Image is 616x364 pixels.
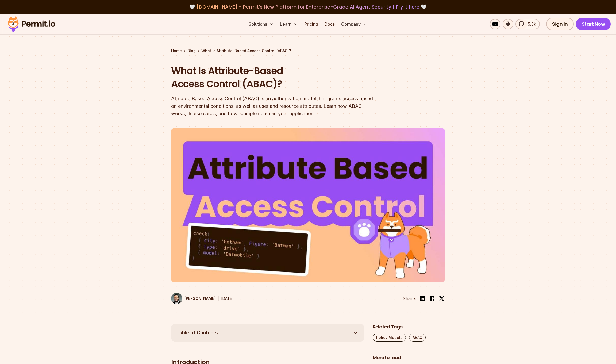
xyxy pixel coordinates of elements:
img: linkedin [419,295,426,302]
a: [PERSON_NAME] [171,293,215,304]
a: Sign In [546,18,574,30]
button: Solutions [247,19,276,29]
h1: What Is Attribute-Based Access Control (ABAC)? [171,64,376,91]
h2: Related Tags [373,324,445,330]
a: Pricing [302,19,320,29]
img: Permit logo [5,15,58,33]
div: / / [171,48,445,53]
a: Policy Models [373,334,406,342]
a: 5.3k [515,19,540,29]
img: Gabriel L. Manor [171,293,182,304]
img: twitter [439,296,444,301]
li: Share: [403,295,416,302]
div: 🤍 🤍 [13,3,603,11]
p: [PERSON_NAME] [184,296,215,301]
time: [DATE] [221,296,234,301]
img: What Is Attribute-Based Access Control (ABAC)? [171,128,445,282]
a: Blog [187,48,196,53]
a: Try it here [395,3,419,10]
span: Table of Contents [176,329,218,336]
button: Learn [278,19,300,29]
div: Attribute Based Access Control (ABAC) is an authorization model that grants access based on envir... [171,95,376,117]
h2: More to read [373,354,445,361]
div: | [218,295,219,302]
a: ABAC [409,334,426,342]
span: 5.3k [525,21,536,27]
a: Home [171,48,182,53]
a: Start Now [576,18,611,30]
a: Docs [322,19,337,29]
button: Company [339,19,369,29]
span: [DOMAIN_NAME] - Permit's New Platform for Enterprise-Grade AI Agent Security | [197,3,419,10]
button: Table of Contents [171,324,364,342]
img: facebook [429,295,435,302]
